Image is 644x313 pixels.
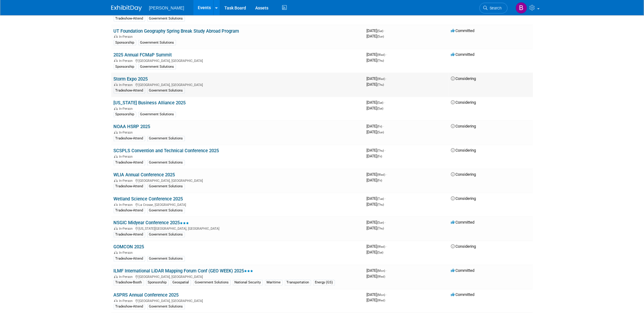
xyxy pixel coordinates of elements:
div: Geospatial [171,280,191,286]
span: In-Person [119,155,135,159]
span: [DATE] [367,293,387,297]
span: - [386,76,387,81]
div: Government Solutions [138,112,176,117]
span: [PERSON_NAME] [149,5,184,10]
span: - [386,244,387,249]
img: In-Person Event [114,155,118,158]
span: In-Person [119,227,135,231]
span: Considering [451,244,476,249]
div: Government Solutions [147,136,185,142]
img: Buse Onen [516,2,527,14]
div: Government Solutions [147,160,185,166]
img: In-Person Event [114,275,118,278]
div: Government Solutions [147,232,185,238]
div: Maritime [265,280,283,286]
div: Sponsorship [114,112,136,117]
span: In-Person [119,35,135,39]
span: Considering [451,148,476,153]
span: (Wed) [377,53,385,56]
div: [GEOGRAPHIC_DATA], [GEOGRAPHIC_DATA] [114,58,362,63]
span: - [385,196,386,201]
span: [DATE] [367,202,384,207]
span: - [385,100,385,105]
span: - [386,293,387,297]
span: (Wed) [377,245,385,249]
span: Considering [451,100,476,105]
span: [DATE] [367,268,387,273]
a: ASPRS Annual Conference 2025 [114,293,179,298]
span: (Wed) [377,275,385,279]
span: [DATE] [367,220,386,225]
img: In-Person Event [114,107,118,110]
span: [DATE] [367,106,384,111]
span: [DATE] [367,124,384,129]
div: Government Solutions [138,64,176,70]
span: In-Person [119,83,135,87]
div: Government Solutions [147,304,185,310]
span: [DATE] [367,100,385,105]
span: Committed [451,28,475,33]
div: [GEOGRAPHIC_DATA], [GEOGRAPHIC_DATA] [114,298,362,303]
img: In-Person Event [114,227,118,230]
span: - [385,148,386,153]
span: [DATE] [367,274,385,279]
span: [DATE] [367,178,382,183]
span: (Mon) [377,269,385,273]
div: La Crosse, [GEOGRAPHIC_DATA] [114,202,362,207]
a: Wetland Science Conference 2025 [114,196,183,202]
img: In-Person Event [114,299,118,302]
div: Tradeshow-Attend [114,88,145,93]
a: UT Foundation Geography Spring Break Study Abroad Program [114,28,239,34]
div: [US_STATE][GEOGRAPHIC_DATA], [GEOGRAPHIC_DATA] [114,226,362,231]
img: In-Person Event [114,203,118,206]
div: [GEOGRAPHIC_DATA], [GEOGRAPHIC_DATA] [114,274,362,279]
span: (Sat) [377,101,384,105]
span: (Thu) [377,227,384,230]
span: Considering [451,124,476,129]
span: Considering [451,172,476,177]
span: (Wed) [377,173,385,177]
span: [DATE] [367,76,387,81]
a: ILMF International LiDAR Mapping Forum Conf (GEO WEEK) 2025 [114,268,253,274]
div: Transportation [285,280,311,286]
span: (Sat) [377,29,384,33]
span: In-Person [119,275,135,279]
span: (Sun) [377,35,384,38]
span: (Thu) [377,149,384,153]
span: [DATE] [367,250,384,255]
span: (Sat) [377,107,384,110]
span: Search [488,6,502,10]
div: Sponsorship [114,64,136,70]
img: In-Person Event [114,83,118,86]
div: Tradeshow-Attend [114,16,145,21]
div: Tradeshow-Attend [114,304,145,310]
span: - [386,52,387,57]
span: (Tue) [377,197,384,201]
div: Tradeshow-Booth [114,280,144,286]
span: (Fri) [377,155,382,158]
div: Tradeshow-Attend [114,184,145,189]
div: Tradeshow-Attend [114,136,145,142]
span: [DATE] [367,154,382,159]
span: In-Person [119,251,135,255]
div: Sponsorship [146,280,169,286]
img: In-Person Event [114,131,118,134]
span: (Thu) [377,59,384,62]
span: Committed [451,293,475,297]
a: NOAA HSRP 2025 [114,124,150,130]
span: [DATE] [367,226,384,231]
span: (Wed) [377,77,385,81]
span: - [383,124,384,129]
div: Tradeshow-Attend [114,208,145,214]
div: Sponsorship [114,40,136,45]
span: In-Person [119,179,135,183]
span: - [385,220,386,225]
img: In-Person Event [114,35,118,38]
div: Government Solutions [193,280,231,286]
div: Energy (GS) [313,280,335,286]
div: Government Solutions [138,40,176,45]
div: [GEOGRAPHIC_DATA], [GEOGRAPHIC_DATA] [114,178,362,183]
span: [DATE] [367,196,386,201]
a: 2025 Annual FCMaP Summit [114,52,172,58]
span: (Thu) [377,203,384,207]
